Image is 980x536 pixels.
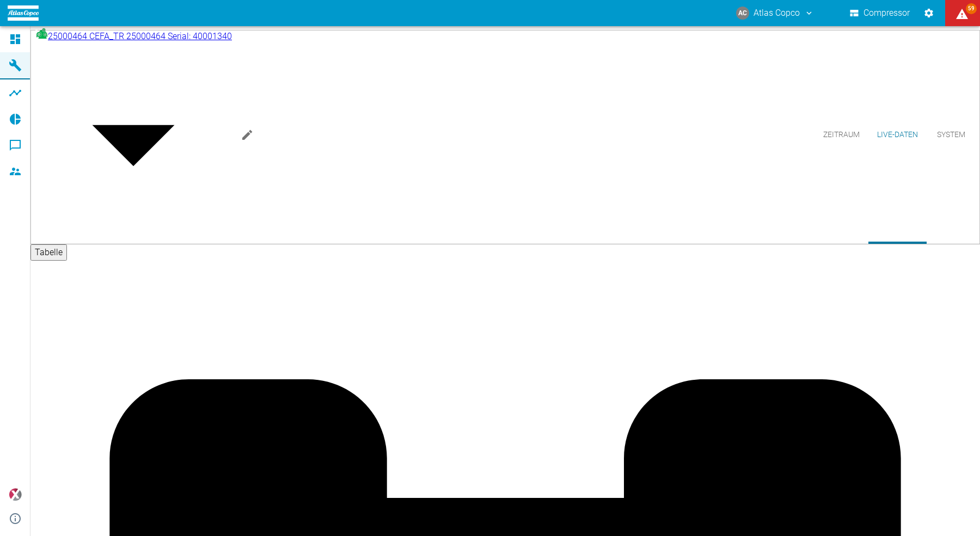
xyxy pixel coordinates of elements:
[966,3,977,14] span: 59
[814,26,868,244] button: Zeitraum
[736,7,749,20] div: AC
[919,3,939,23] button: Einstellungen
[30,244,67,261] button: Tabelle
[868,26,927,244] button: Live-Daten
[236,124,258,146] button: Machine bearbeiten
[9,488,22,501] img: Xplore Logo
[927,26,976,244] button: System
[848,3,912,23] button: Compressor
[8,5,39,20] img: logo
[734,3,816,23] button: atlas-copco@neaxplore.com
[48,31,232,41] span: 25000464 CEFA_TR 25000464 Serial: 40001340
